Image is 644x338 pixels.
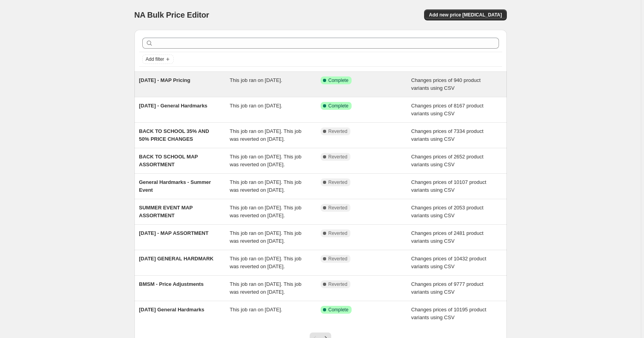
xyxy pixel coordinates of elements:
span: Complete [328,307,348,313]
span: This job ran on [DATE]. [230,77,282,83]
span: Add new price [MEDICAL_DATA] [429,12,502,18]
span: Reverted [328,281,348,287]
span: SUMMER EVENT MAP ASSORTMENT [139,205,193,218]
span: Reverted [328,256,348,262]
span: Changes prices of 7334 product variants using CSV [411,128,483,142]
span: Reverted [328,230,348,236]
span: Changes prices of 10107 product variants using CSV [411,179,486,193]
span: This job ran on [DATE]. This job was reverted on [DATE]. [230,154,301,167]
span: This job ran on [DATE]. [230,307,282,313]
span: [DATE] GENERAL HARDMARK [139,256,214,262]
span: Complete [328,77,348,84]
span: This job ran on [DATE]. This job was reverted on [DATE]. [230,256,301,269]
span: This job ran on [DATE]. This job was reverted on [DATE]. [230,179,301,193]
span: [DATE] - MAP Pricing [139,77,190,83]
span: Changes prices of 8167 product variants using CSV [411,103,483,116]
button: Add filter [142,55,174,64]
span: [DATE] - General Hardmarks [139,103,208,109]
span: Changes prices of 2652 product variants using CSV [411,154,483,167]
span: [DATE] - MAP ASSORTMENT [139,230,209,236]
span: BACK TO SCHOOL 35% AND 50% PRICE CHANGES [139,128,209,142]
span: This job ran on [DATE]. This job was reverted on [DATE]. [230,281,301,295]
span: Reverted [328,205,348,211]
span: This job ran on [DATE]. This job was reverted on [DATE]. [230,205,301,218]
span: Complete [328,103,348,109]
span: This job ran on [DATE]. This job was reverted on [DATE]. [230,230,301,244]
span: Reverted [328,154,348,160]
span: Changes prices of 2481 product variants using CSV [411,230,483,244]
span: Reverted [328,179,348,185]
span: BACK TO SCHOOL MAP ASSORTMENT [139,154,198,167]
span: General Hardmarks - Summer Event [139,179,211,193]
button: Add new price [MEDICAL_DATA] [424,9,506,20]
span: Changes prices of 2053 product variants using CSV [411,205,483,218]
span: BMSM - Price Adjustments [139,281,204,287]
span: Changes prices of 10195 product variants using CSV [411,307,486,320]
span: [DATE] General Hardmarks [139,307,205,313]
span: This job ran on [DATE]. This job was reverted on [DATE]. [230,128,301,142]
span: NA Bulk Price Editor [134,11,209,19]
span: Changes prices of 10432 product variants using CSV [411,256,486,269]
span: Changes prices of 940 product variants using CSV [411,77,481,91]
span: Reverted [328,128,348,134]
span: Add filter [146,56,164,62]
span: This job ran on [DATE]. [230,103,282,109]
span: Changes prices of 9777 product variants using CSV [411,281,483,295]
